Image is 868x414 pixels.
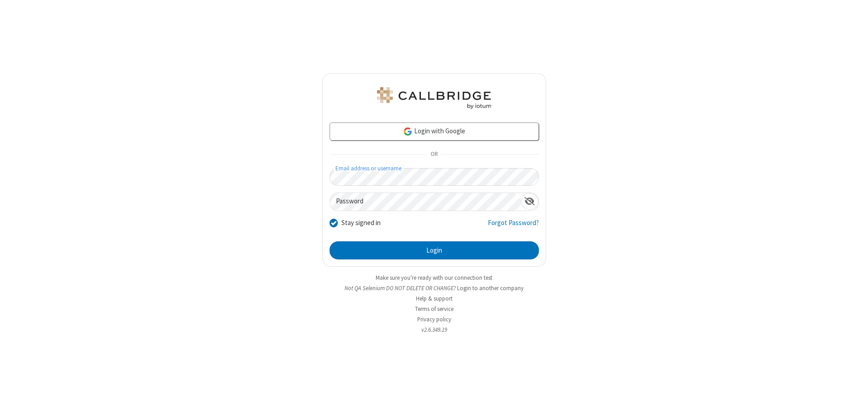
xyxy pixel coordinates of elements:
input: Password [330,193,521,211]
img: google-icon.png [403,127,413,136]
button: Login [330,241,539,259]
img: QA Selenium DO NOT DELETE OR CHANGE [375,87,493,109]
a: Login with Google [330,122,539,141]
a: Terms of service [415,305,453,313]
li: Not QA Selenium DO NOT DELETE OR CHANGE? [322,284,546,292]
span: OR [427,148,441,161]
li: v2.6.349.19 [322,325,546,334]
a: Make sure you're ready with our connection test [376,274,492,282]
input: Email address or username [330,168,539,186]
div: Show password [521,193,538,210]
a: Help & support [416,295,453,302]
button: Login to another company [457,284,524,292]
a: Privacy policy [417,315,451,323]
a: Forgot Password? [488,218,539,235]
label: Stay signed in [341,218,381,228]
iframe: Chat [845,390,861,408]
